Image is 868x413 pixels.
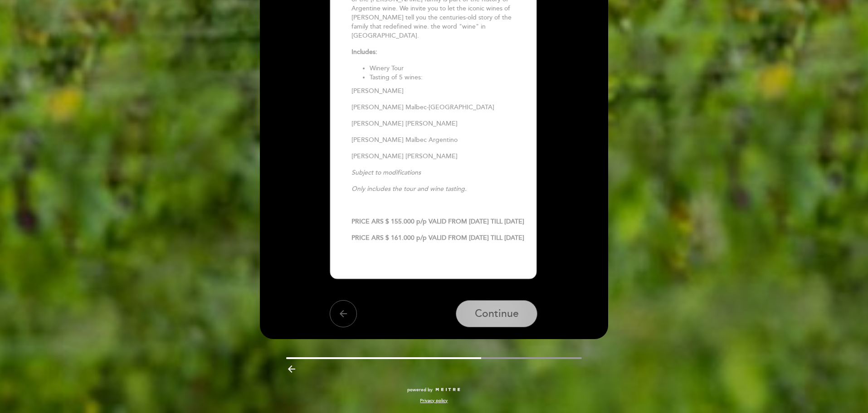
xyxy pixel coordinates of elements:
i: arrow_back [338,308,349,319]
em: Subject to modifications [351,169,421,176]
p: [PERSON_NAME] Malbec Argentino [351,136,529,145]
strong: PRICE ARS $ 161.000 p/p VALID FROM [DATE] TILL [DATE] [351,234,524,242]
li: Tasting of 5 wines: [370,73,529,82]
a: Privacy policy [420,398,448,404]
span: powered by [407,387,433,393]
p: [PERSON_NAME] Malbec-[GEOGRAPHIC_DATA] [351,103,529,112]
li: Winery Tour [370,64,529,73]
i: arrow_backward [286,364,297,374]
img: MEITRE [435,388,461,392]
button: arrow_back [330,300,357,327]
strong: PRICE ARS $ 155.000 p/p VALID FROM [DATE] TILL [DATE] [351,218,524,225]
p: [PERSON_NAME] [PERSON_NAME] [351,152,529,161]
em: Only includes the tour and wine tasting. [351,185,467,193]
p: [PERSON_NAME] [351,87,529,96]
p: [PERSON_NAME] [PERSON_NAME] [351,119,529,128]
a: powered by [407,387,461,393]
button: Continue [456,300,537,327]
strong: Includes: [351,48,377,56]
span: Continue [475,307,519,320]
